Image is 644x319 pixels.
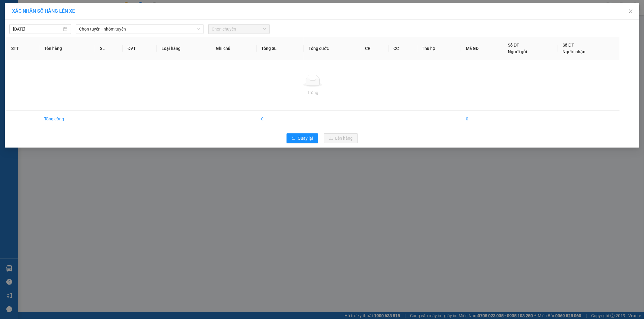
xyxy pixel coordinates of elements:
input: 14/10/2025 [13,26,62,32]
span: rollback [291,136,296,141]
span: Quay lại [298,135,313,142]
th: Thu hộ [417,37,461,60]
b: Phúc An Express [8,39,31,78]
th: SL [95,37,123,60]
th: Ghi chú [211,37,257,60]
img: logo.jpg [8,8,38,38]
th: Tên hàng [39,37,95,60]
li: (c) 2017 [51,29,83,36]
span: Người gửi [508,49,527,54]
th: ĐVT [123,37,157,60]
span: Số ĐT [508,43,520,47]
th: Tổng cước [304,37,360,60]
span: Chọn tuyến - nhóm tuyến [79,24,200,34]
span: Chọn chuyến [212,24,266,34]
th: STT [6,37,39,60]
th: CR [360,37,389,60]
td: Tổng cộng [39,111,95,127]
span: down [197,27,200,31]
button: rollbackQuay lại [287,133,318,143]
span: Người nhận [563,49,586,54]
th: CC [389,37,417,60]
span: XÁC NHẬN SỐ HÀNG LÊN XE [12,8,75,14]
th: Loại hàng [157,37,211,60]
span: Số ĐT [563,43,574,47]
td: 0 [461,111,503,127]
div: Trống [11,89,615,96]
button: uploadLên hàng [324,133,358,143]
th: Tổng SL [257,37,304,60]
button: Close [622,3,639,20]
th: Mã GD [461,37,503,60]
b: [DOMAIN_NAME] [51,23,83,28]
b: Gửi khách hàng [37,9,60,37]
span: close [628,9,633,14]
img: logo.jpg [66,8,80,22]
td: 0 [257,111,304,127]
